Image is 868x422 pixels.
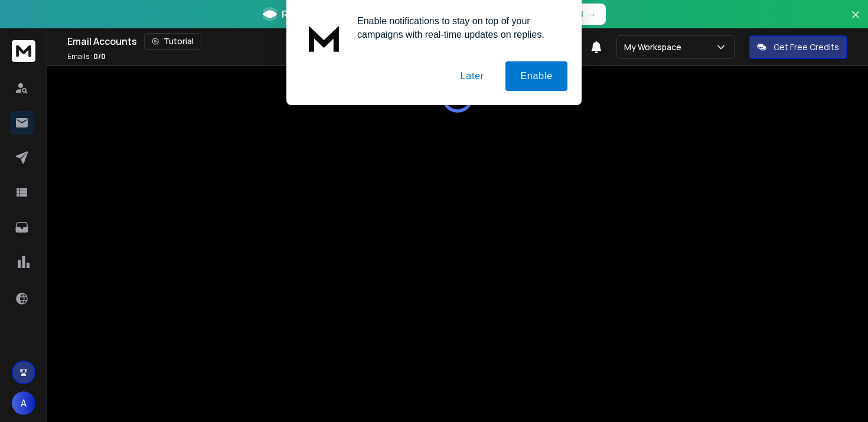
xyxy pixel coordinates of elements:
img: notification icon [301,14,348,61]
button: Enable [505,61,567,91]
div: Enable notifications to stay on top of your campaigns with real-time updates on replies. [348,14,567,41]
button: A [12,391,35,415]
button: Later [445,61,498,91]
